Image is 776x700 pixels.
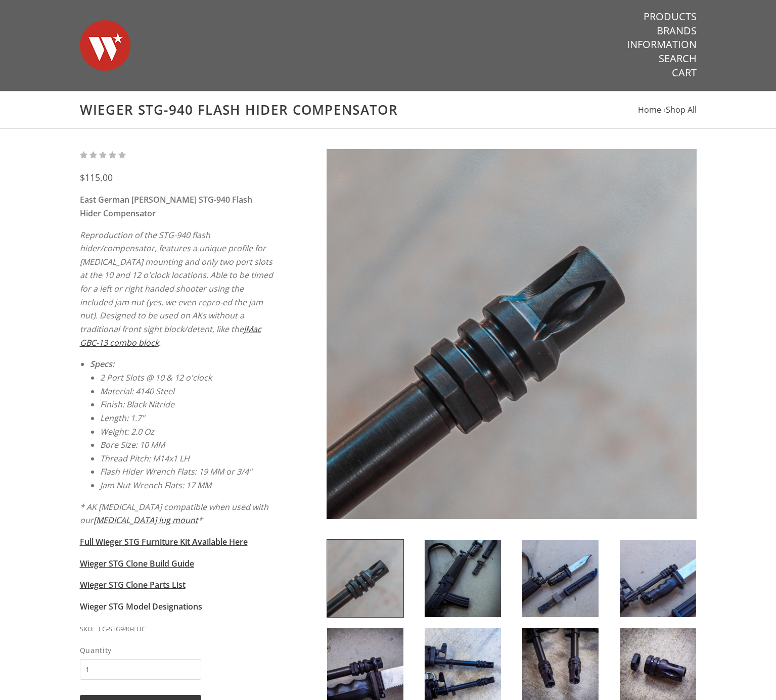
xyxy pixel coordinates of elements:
em: Flash Hider Wrench Flats: 19 MM or 3/4" [100,466,252,477]
em: . Designed to be used on AKs without a traditional front sight block/detent, like the . [80,310,261,348]
a: Wieger STG Clone Parts List [80,579,186,590]
em: Weight: 2.0 Oz [100,426,154,437]
a: Cart [672,66,697,79]
em: Material: 4140 Steel [100,386,174,397]
a: Brands [657,24,697,37]
a: Shop All [666,104,697,115]
em: Finish: Black Nitride [100,399,174,410]
img: Wieger STG-940 Flash Hider Compensator [327,540,403,617]
span: Quantity [80,644,201,656]
em: Reproduction of the STG-940 flash hider/compensator, features a unique profile for [MEDICAL_DATA]... [80,229,273,321]
a: Home [638,104,661,115]
a: Wieger STG Clone Build Guide [80,558,194,569]
em: Thread Pitch: M14x1 LH [100,453,190,464]
strong: East German [PERSON_NAME] STG-940 Flash Hider Compensator [80,194,252,219]
input: Quantity [80,659,201,680]
img: Warsaw Wood Co. [80,10,130,81]
a: Search [659,52,697,65]
a: [MEDICAL_DATA] lug mount [94,515,198,526]
a: Information [627,38,697,51]
a: Wieger STG Model Designations [80,601,202,612]
h1: Wieger STG-940 Flash Hider Compensator [80,102,697,118]
a: JMac GBC-13 combo block [80,323,261,348]
em: 2 Port Slots @ 10 & 12 o'clock [100,372,212,383]
li: › [663,103,697,117]
div: SKU: [80,624,94,635]
img: Wieger STG-940 Flash Hider Compensator [522,540,599,617]
em: Bore Size: 10 MM [100,439,165,450]
img: Wieger STG-940 Flash Hider Compensator [327,149,697,519]
em: Length: 1.7" [100,412,145,424]
em: Specs: [90,358,114,369]
em: Jam Nut Wrench Flats: 17 MM [100,480,211,491]
img: Wieger STG-940 Flash Hider Compensator [425,540,501,617]
a: Full Wieger STG Furniture Kit Available Here [80,536,248,547]
a: Products [644,10,697,23]
img: Wieger STG-940 Flash Hider Compensator [620,540,696,617]
div: EG-STG940-FHC [99,624,146,635]
span: $115.00 [80,171,113,183]
em: * AK [MEDICAL_DATA] compatible when used with our * [80,501,268,526]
